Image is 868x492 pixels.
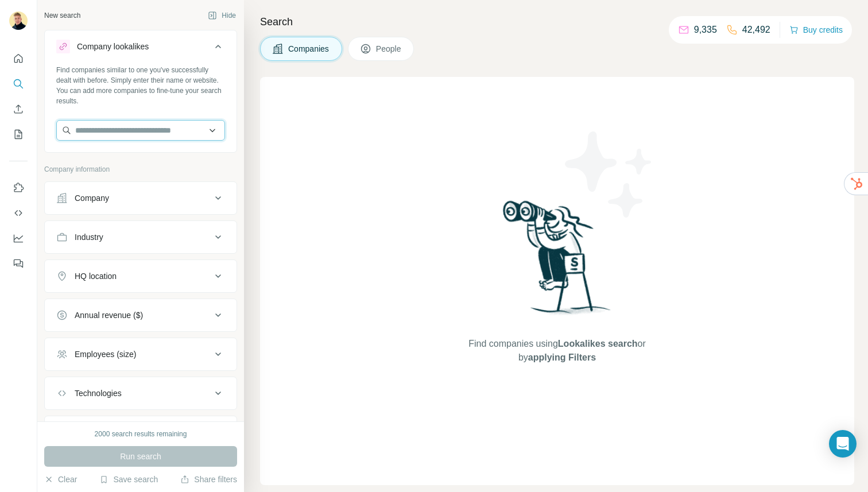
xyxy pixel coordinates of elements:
button: Keywords [45,419,237,446]
div: Company [75,192,109,204]
button: Technologies [45,379,237,407]
button: Use Surfe API [9,203,28,223]
button: Save search [99,474,158,485]
div: Annual revenue ($) [75,309,143,321]
button: Share filters [180,474,237,485]
button: My lists [9,124,28,145]
span: applying Filters [528,352,596,362]
div: Employees (size) [75,348,136,360]
div: Technologies [75,388,122,399]
div: Find companies similar to one you've successfully dealt with before. Simply enter their name or w... [56,65,225,106]
span: Companies [288,43,330,55]
button: Industry [45,223,237,251]
button: Annual revenue ($) [45,301,237,329]
span: Find companies using or by [465,337,649,365]
button: Dashboard [9,228,28,249]
div: Industry [75,231,103,243]
div: 2000 search results remaining [95,429,187,439]
button: Feedback [9,253,28,274]
div: New search [44,10,80,21]
span: People [376,43,402,55]
button: Employees (size) [45,340,237,368]
h4: Search [260,14,854,30]
div: HQ location [75,270,117,282]
span: Lookalikes search [558,339,638,348]
button: Buy credits [789,22,843,38]
button: Quick start [9,48,28,69]
button: Company lookalikes [45,33,237,65]
p: Company information [44,164,237,175]
button: Company [45,184,237,212]
button: Hide [200,7,244,24]
div: Company lookalikes [77,41,149,52]
button: Use Surfe on LinkedIn [9,177,28,198]
img: Surfe Illustration - Stars [557,123,661,226]
button: HQ location [45,262,237,290]
p: 9,335 [694,23,717,37]
img: Surfe Illustration - Woman searching with binoculars [498,197,617,326]
img: Avatar [9,11,28,30]
div: Open Intercom Messenger [829,430,857,458]
button: Clear [44,474,77,485]
p: 42,492 [742,23,770,37]
button: Enrich CSV [9,99,28,119]
button: Search [9,73,28,94]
